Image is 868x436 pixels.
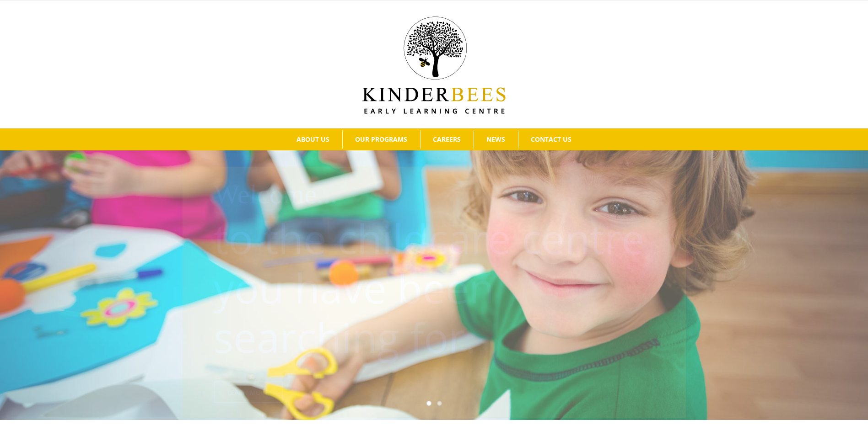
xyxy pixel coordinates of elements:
[474,130,518,149] a: NEWS
[421,130,474,149] a: CAREERS
[437,401,442,406] a: 2
[214,175,679,213] h1: Welcome...
[343,130,420,149] a: OUR PROGRAMS
[426,401,431,406] a: 1
[486,136,505,143] span: NEWS
[228,388,269,396] span: Learn More
[297,136,329,143] span: ABOUT US
[355,136,407,143] span: OUR PROGRAMS
[284,130,342,149] a: ABOUT US
[214,213,659,361] p: to the childcare centre you have been searching for.
[518,130,584,149] a: CONTACT US
[362,16,506,114] img: Kinder Bees Logo
[14,128,854,150] nav: Main Menu
[433,136,461,143] span: CAREERS
[214,381,283,403] a: Learn More
[531,136,571,143] span: CONTACT US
